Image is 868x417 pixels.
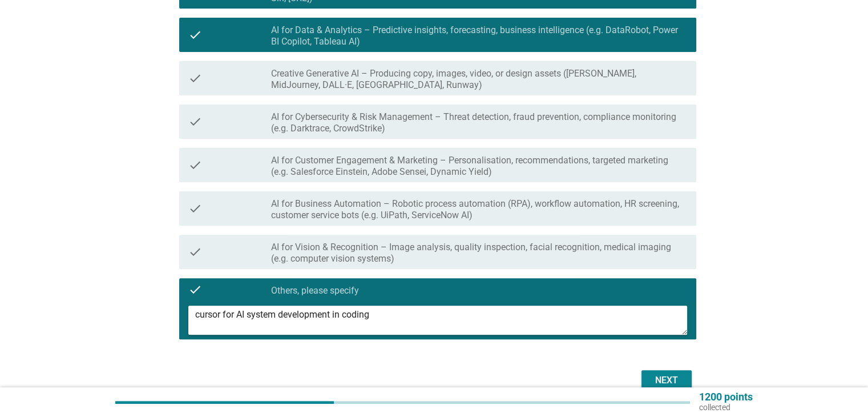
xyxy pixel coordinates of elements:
[641,370,692,391] button: Next
[699,402,753,412] p: collected
[188,66,202,91] i: check
[188,22,202,47] i: check
[188,196,202,221] i: check
[271,68,687,91] label: Creative Generative AI – Producing copy, images, video, or design assets ([PERSON_NAME], MidJourn...
[699,392,753,402] p: 1200 points
[188,109,202,134] i: check
[271,198,687,221] label: AI for Business Automation – Robotic process automation (RPA), workflow automation, HR screening,...
[271,155,687,178] label: AI for Customer Engagement & Marketing – Personalisation, recommendations, targeted marketing (e....
[651,374,683,387] div: Next
[188,283,202,296] i: check
[271,25,687,47] label: AI for Data & Analytics – Predictive insights, forecasting, business intelligence (e.g. DataRobot...
[188,239,202,264] i: check
[188,153,202,178] i: check
[271,242,687,264] label: AI for Vision & Recognition – Image analysis, quality inspection, facial recognition, medical ima...
[271,111,687,134] label: AI for Cybersecurity & Risk Management – Threat detection, fraud prevention, compliance monitorin...
[271,285,359,296] label: Others, please specify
